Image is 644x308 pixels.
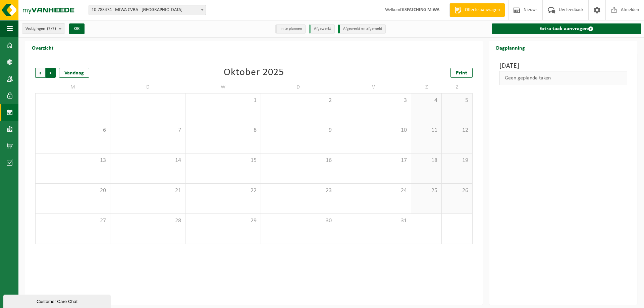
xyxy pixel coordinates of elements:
span: 22 [189,187,257,194]
span: 4 [415,97,438,104]
div: Oktober 2025 [224,68,284,78]
span: 10-783474 - MIWA CVBA - SINT-NIKLAAS [89,5,206,15]
span: Volgende [46,68,56,78]
h3: [DATE] [499,61,627,71]
span: 13 [39,157,107,164]
span: 11 [415,127,438,134]
td: Z [442,81,472,93]
a: Extra taak aanvragen [492,23,641,34]
span: 21 [114,187,182,194]
span: 16 [264,157,332,164]
span: 5 [445,97,469,104]
span: 24 [339,187,408,194]
span: 15 [189,157,257,164]
span: Vorige [35,68,45,78]
span: 12 [445,127,469,134]
span: 3 [339,97,408,104]
button: Vestigingen(7/7) [22,23,65,34]
a: Offerte aanvragen [449,3,505,17]
span: 19 [445,157,469,164]
span: 26 [445,187,469,194]
span: 1 [189,97,257,104]
span: 8 [189,127,257,134]
span: Print [456,70,467,76]
span: 7 [114,127,182,134]
td: D [261,81,336,93]
td: Z [411,81,442,93]
span: 17 [339,157,408,164]
span: 20 [39,187,107,194]
li: Afgewerkt [309,24,335,34]
td: W [185,81,261,93]
span: 18 [415,157,438,164]
span: 25 [415,187,438,194]
span: 6 [39,127,107,134]
count: (7/7) [47,26,56,31]
div: Vandaag [59,68,89,78]
a: Print [450,68,473,78]
span: 31 [339,217,408,225]
h2: Overzicht [25,41,60,54]
span: 2 [264,97,332,104]
span: Offerte aanvragen [463,7,501,13]
td: D [110,81,185,93]
li: Afgewerkt en afgemeld [338,24,386,34]
iframe: chat widget [3,293,112,308]
td: V [336,81,411,93]
span: 10 [339,127,408,134]
span: 10-783474 - MIWA CVBA - SINT-NIKLAAS [89,5,206,15]
span: 14 [114,157,182,164]
td: M [35,81,110,93]
li: In te plannen [275,24,306,34]
span: 30 [264,217,332,225]
h2: Dagplanning [489,41,532,54]
span: 27 [39,217,107,225]
span: 28 [114,217,182,225]
strong: DISPATCHING MIWA [400,7,439,12]
button: OK [69,23,85,34]
span: 29 [189,217,257,225]
span: 23 [264,187,332,194]
div: Geen geplande taken [499,71,627,85]
span: Vestigingen [25,24,56,34]
span: 9 [264,127,332,134]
